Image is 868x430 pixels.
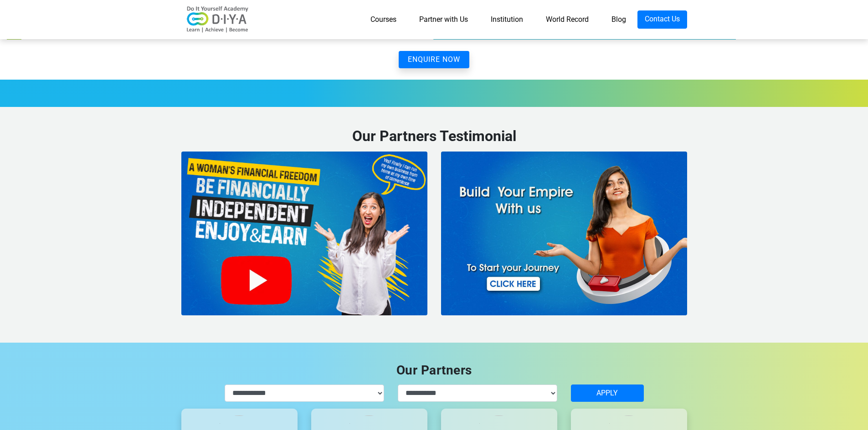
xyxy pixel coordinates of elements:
div: Our Partners [175,361,694,380]
a: Blog [600,10,637,29]
a: Partner with Us [408,10,479,29]
a: Institution [479,10,534,29]
div: Our Partners Testimonial [175,125,694,147]
a: Contact Us [637,10,687,29]
button: APPLY [571,384,644,402]
button: ENQUIRE NOW [399,51,469,68]
img: logo-v2.png [181,6,254,33]
img: gif-thumbnai-v1.jpg [441,152,687,315]
img: finance.jpg [181,152,427,315]
a: World Record [534,10,600,29]
a: Courses [359,10,408,29]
